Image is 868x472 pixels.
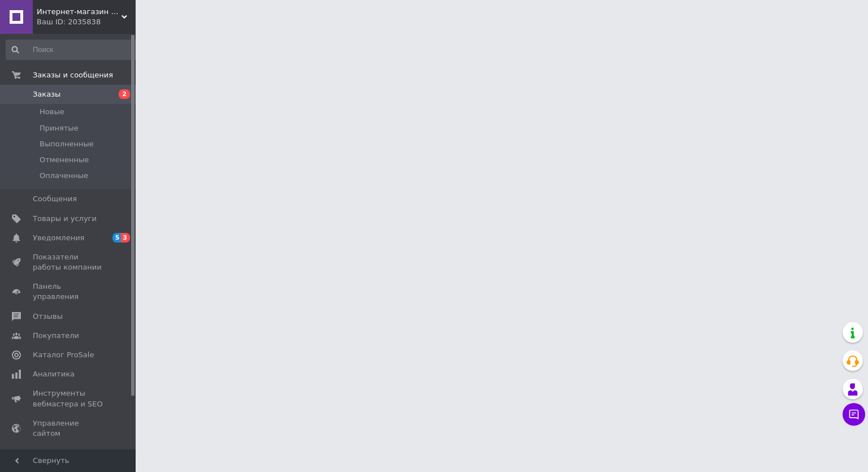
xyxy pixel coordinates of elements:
span: Покупатели [33,331,79,341]
span: Управление сайтом [33,418,105,439]
span: Уведомления [33,233,84,243]
span: Заказы [33,89,60,99]
div: Ваш ID: 2035838 [37,17,136,27]
span: 3 [121,233,130,243]
span: Отзывы [33,311,63,322]
span: Аналитика [33,369,75,379]
span: Заказы и сообщения [33,70,113,80]
span: Показатели работы компании [33,252,105,272]
span: Кошелек компании [33,448,105,468]
span: Отмененные [40,155,89,165]
span: 5 [112,233,121,243]
input: Поиск [6,40,140,60]
span: 2 [119,89,130,99]
span: Принятые [40,123,79,133]
span: Сообщения [33,194,77,204]
button: Чат с покупателем [843,403,865,426]
span: Товары и услуги [33,214,97,224]
span: Новые [40,107,64,117]
span: Выполненные [40,139,94,149]
span: Каталог ProSale [33,350,94,360]
span: Инструменты вебмастера и SEO [33,388,105,409]
span: Оплаченные [40,171,88,181]
span: Панель управления [33,282,105,302]
span: Интернет-магазин Хозторг Харьков - товары для дома, сада и огорода оптом [37,7,121,17]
